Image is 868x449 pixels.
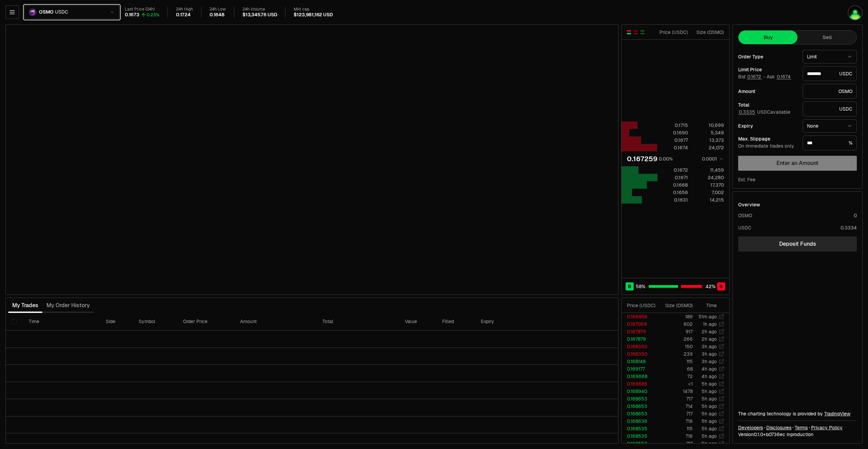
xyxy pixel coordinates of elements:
[475,313,550,331] th: Expiry
[738,237,857,251] a: Deposit Funds
[210,7,226,12] div: 24h Low
[622,365,658,373] td: 0.169177
[803,50,857,63] button: Limit
[622,335,658,343] td: 0.167879
[6,25,618,295] iframe: Financial Chart
[738,201,760,208] div: Overview
[622,440,658,447] td: 0.168552
[658,343,693,350] td: 150
[178,313,235,331] th: Order Price
[694,189,724,196] div: 7,002
[658,403,693,410] td: 714
[738,31,797,44] button: Buy
[694,167,724,173] div: 11,459
[29,9,36,15] img: OSMO Logo
[738,136,797,141] div: Max. Slippage
[658,365,693,373] td: 68
[640,30,645,35] button: Show Buy Orders Only
[738,424,763,431] a: Developers
[622,425,658,432] td: 0.168535
[803,135,857,150] div: %
[738,67,797,72] div: Limit Price
[738,176,755,183] div: Est. Fee
[658,313,693,320] td: 189
[702,336,717,342] time: 2h ago
[133,313,178,331] th: Symbol
[803,84,857,99] div: OSMO
[633,30,638,35] button: Show Sell Orders Only
[125,7,159,12] div: Last Price (24h)
[694,182,724,188] div: 17,370
[8,299,42,312] button: My Trades
[766,431,785,437] span: b0736ecdf04740874dce99dfb90a19d87761c153
[738,124,797,128] div: Expiry
[658,122,688,129] div: 0.1715
[738,109,790,115] span: USDC available
[294,7,333,12] div: Mkt cap
[626,30,632,35] button: Show Buy and Sell Orders
[636,283,645,290] span: 58 %
[702,373,717,379] time: 4h ago
[622,358,658,365] td: 0.168148
[702,351,717,357] time: 3h ago
[694,137,724,144] div: 13,373
[628,283,631,290] span: B
[663,302,693,309] div: Size ( OSMO )
[125,12,139,18] div: 0.1673
[698,314,717,320] time: 51m ago
[658,197,688,203] div: 0.1631
[702,411,717,417] time: 5h ago
[702,343,717,350] time: 3h ago
[317,313,399,331] th: Total
[658,410,693,417] td: 717
[23,313,100,331] th: Time
[437,313,475,331] th: Filled
[622,343,658,350] td: 0.168350
[622,395,658,403] td: 0.168653
[622,410,658,417] td: 0.168653
[658,167,688,173] div: 0.1672
[622,432,658,440] td: 0.168535
[658,417,693,425] td: 716
[658,395,693,403] td: 717
[702,418,717,424] time: 5h ago
[738,224,751,231] div: USDC
[627,302,657,309] div: Price ( USDC )
[658,189,688,196] div: 0.1656
[622,388,658,395] td: 0.168940
[147,12,159,18] div: 0.23%
[795,424,808,431] a: Terms
[702,329,717,335] time: 2h ago
[702,396,717,402] time: 5h ago
[738,410,857,417] div: The charting technology is provided by
[706,283,715,290] span: 42 %
[658,350,693,358] td: 239
[694,122,724,129] div: 10,699
[702,433,717,439] time: 5h ago
[100,313,133,331] th: Side
[622,313,658,320] td: 0.166858
[738,109,756,115] button: 0.3335
[658,174,688,181] div: 0.1671
[848,6,862,20] img: portefeuilleterra
[797,31,856,44] button: Sell
[694,144,724,151] div: 24,072
[658,358,693,365] td: 115
[658,137,688,144] div: 0.1677
[738,89,797,94] div: Amount
[824,411,850,417] a: TradingView
[803,119,857,133] button: None
[622,328,658,335] td: 0.167879
[658,388,693,395] td: 1478
[176,7,193,12] div: 24h High
[658,425,693,432] td: 115
[176,12,191,18] div: 0.1724
[235,313,317,331] th: Amount
[658,320,693,328] td: 602
[658,29,688,36] div: Price ( USDC )
[399,313,437,331] th: Value
[694,29,724,36] div: Size ( OSMO )
[622,320,658,328] td: 0.167059
[694,174,724,181] div: 24,280
[658,380,693,388] td: <1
